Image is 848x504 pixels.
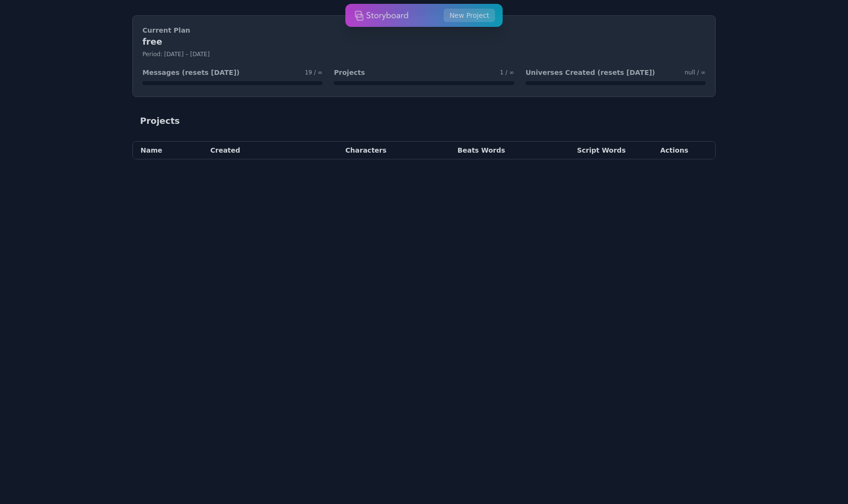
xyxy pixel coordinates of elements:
h4: Universes Created (resets [DATE]) [526,68,655,77]
span: null / ∞ [684,69,706,76]
h4: Messages (resets [DATE]) [142,68,239,77]
h4: Projects [334,68,365,77]
span: 1 / ∞ [500,69,514,76]
img: storyboard [355,6,409,25]
th: Actions [633,142,715,159]
p: Period: [DATE] – [DATE] [142,50,706,58]
h2: Projects [140,114,180,128]
th: Created [202,142,288,159]
th: Name [133,142,202,159]
th: Characters [288,142,394,159]
th: Beats Words [394,142,513,159]
p: free [142,35,706,48]
span: 19 / ∞ [305,69,322,76]
h3: Current Plan [142,25,706,35]
th: Script Words [513,142,633,159]
button: New Project [444,9,495,22]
